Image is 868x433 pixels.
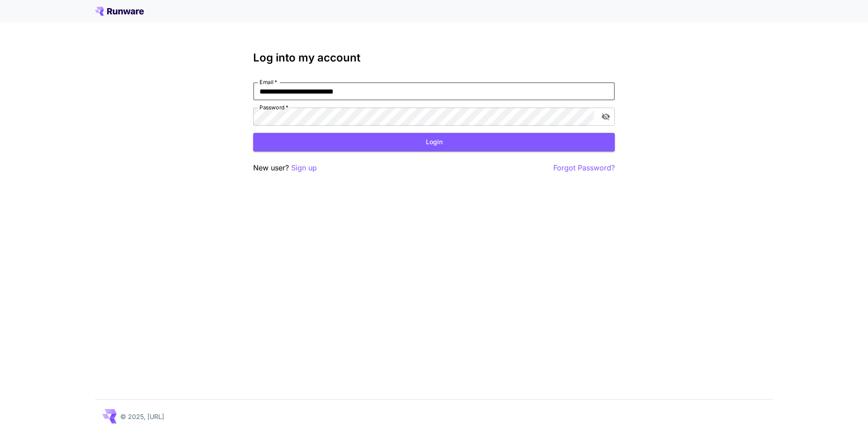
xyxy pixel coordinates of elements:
h3: Log into my account [253,52,615,64]
label: Password [259,104,288,111]
button: toggle password visibility [598,108,614,125]
button: Forgot Password? [553,162,615,174]
button: Sign up [291,162,317,174]
button: Login [253,133,615,151]
label: Email [259,78,277,86]
p: New user? [253,162,317,174]
p: © 2025, [URL] [120,412,164,421]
